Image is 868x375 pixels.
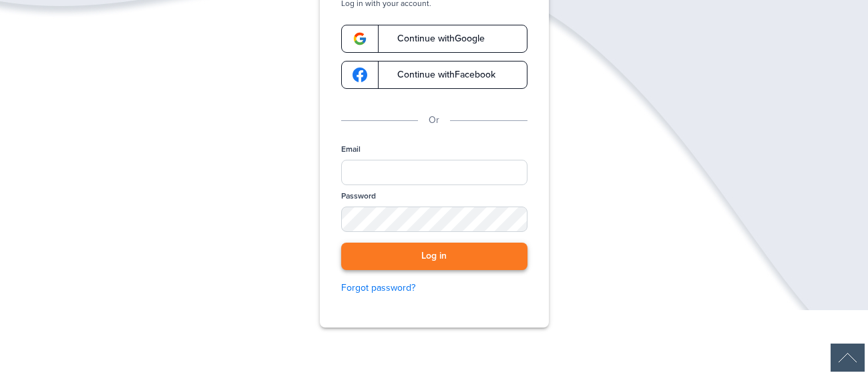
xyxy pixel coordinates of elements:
input: Email [341,160,527,185]
a: google-logoContinue withFacebook [341,61,527,89]
img: google-logo [353,68,367,82]
button: Log in [341,243,527,270]
img: google-logo [353,31,367,46]
span: Continue with Google [384,34,485,43]
input: Password [341,207,527,232]
a: Forgot password? [341,281,527,295]
label: Password [341,191,376,202]
img: Back to Top [831,344,865,372]
p: Or [429,113,439,128]
a: google-logoContinue withGoogle [341,25,527,53]
label: Email [341,144,361,155]
span: Continue with Facebook [384,70,495,80]
div: Scroll Back to Top [831,344,865,372]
